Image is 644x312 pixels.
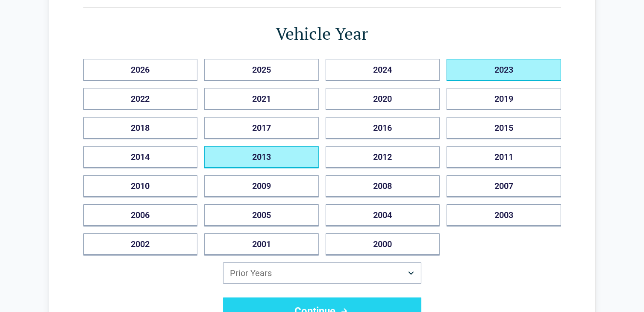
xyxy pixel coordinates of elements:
[83,21,561,45] h1: Vehicle Year
[204,204,319,227] button: 2005
[204,146,319,168] button: 2013
[83,88,198,110] button: 2022
[447,59,561,81] button: 2023
[83,233,198,256] button: 2002
[83,175,198,197] button: 2010
[204,59,319,81] button: 2025
[204,117,319,139] button: 2017
[83,204,198,227] button: 2006
[223,262,421,284] button: Prior Years
[326,117,440,139] button: 2016
[447,117,561,139] button: 2015
[326,88,440,110] button: 2020
[326,59,440,81] button: 2024
[447,88,561,110] button: 2019
[447,204,561,227] button: 2003
[83,146,198,168] button: 2014
[83,59,198,81] button: 2026
[447,175,561,197] button: 2007
[326,146,440,168] button: 2012
[83,117,198,139] button: 2018
[326,233,440,256] button: 2000
[204,175,319,197] button: 2009
[447,146,561,168] button: 2011
[204,88,319,110] button: 2021
[204,233,319,256] button: 2001
[326,204,440,227] button: 2004
[326,175,440,197] button: 2008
